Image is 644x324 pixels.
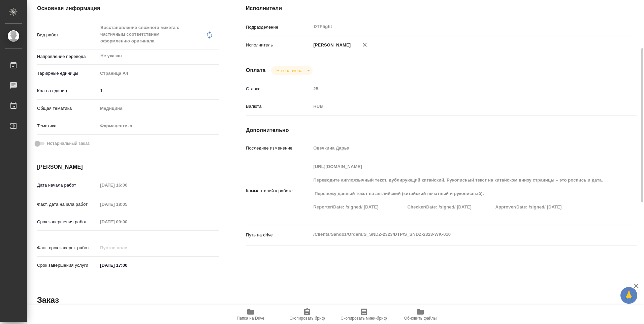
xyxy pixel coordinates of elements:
input: Пустое поле [311,143,604,153]
p: Исполнитель [246,42,311,48]
p: Срок завершения услуги [37,262,98,269]
p: Общая тематика [37,105,98,112]
input: Пустое поле [98,199,157,209]
input: Пустое поле [98,217,157,227]
p: [PERSON_NAME] [311,42,351,48]
p: Тематика [37,123,98,129]
h4: Оплата [246,66,266,74]
p: Кол-во единиц [37,88,98,94]
button: Папка на Drive [222,305,279,324]
div: Не оплачена [271,66,313,75]
h2: Заказ [37,295,59,305]
span: Обновить файлы [404,316,437,321]
p: Комментарий к работе [246,188,311,194]
h4: Исполнители [246,4,637,12]
div: Медицина [98,103,219,114]
h4: Дополнительно [246,126,637,134]
input: ✎ Введи что-нибудь [98,260,157,270]
span: Нотариальный заказ [47,140,90,147]
span: Скопировать мини-бриф [341,316,387,321]
p: Ставка [246,86,311,92]
h4: [PERSON_NAME] [37,163,219,171]
p: Факт. срок заверш. работ [37,245,98,251]
button: 🙏 [620,287,637,304]
span: Скопировать бриф [289,316,325,321]
span: Папка на Drive [237,316,264,321]
div: RUB [311,101,604,112]
p: Срок завершения работ [37,219,98,225]
h4: Основная информация [37,4,219,12]
p: Последнее изменение [246,145,311,152]
p: Тарифные единицы [37,70,98,77]
input: ✎ Введи что-нибудь [98,86,219,96]
textarea: /Clients/Sandoz/Orders/S_SNDZ-2323/DTP/S_SNDZ-2323-WK-010 [311,229,604,240]
p: Подразделение [246,24,311,31]
button: Обновить файлы [392,305,449,324]
input: Пустое поле [98,180,157,190]
div: Страница А4 [98,68,219,79]
input: Пустое поле [311,84,604,94]
p: Факт. дата начала работ [37,201,98,208]
p: Дата начала работ [37,182,98,189]
button: Не оплачена [275,68,304,73]
button: Скопировать мини-бриф [335,305,392,324]
button: Скопировать бриф [279,305,335,324]
p: Путь на drive [246,232,311,238]
button: Удалить исполнителя [357,37,372,52]
span: 🙏 [623,288,635,302]
input: Пустое поле [98,243,157,253]
p: Направление перевода [37,53,98,60]
div: Фармацевтика [98,120,219,132]
textarea: [URL][DOMAIN_NAME] Переводите англоязычный текст, дублирующий китайский. Рукописный текст на кита... [311,161,604,220]
p: Вид работ [37,32,98,38]
p: Валюта [246,103,311,110]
